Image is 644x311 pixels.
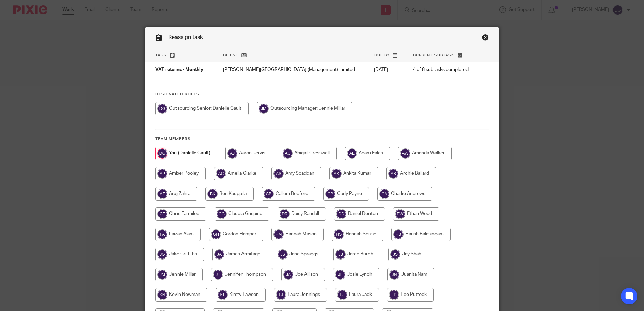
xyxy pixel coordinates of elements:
[482,34,489,43] a: Close this dialog window
[406,62,478,78] td: 4 of 8 subtasks completed
[223,66,360,73] p: [PERSON_NAME][GEOGRAPHIC_DATA] (Management) Limited
[374,66,399,73] p: [DATE]
[223,53,238,57] span: Client
[168,35,203,40] span: Reassign task
[155,53,167,57] span: Task
[155,92,489,97] h4: Designated Roles
[155,136,489,142] h4: Team members
[374,53,390,57] span: Due by
[155,68,203,72] span: VAT returns - Monthly
[413,53,454,57] span: Current subtask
